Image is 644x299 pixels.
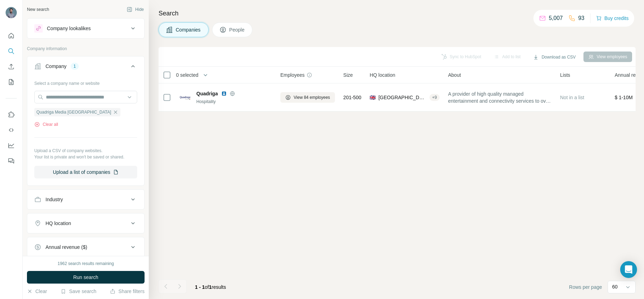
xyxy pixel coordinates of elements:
button: Download as CSV [528,52,580,62]
button: Enrich CSV [6,60,17,73]
span: 201-500 [343,94,361,101]
button: My lists [6,76,17,88]
span: A provider of high quality managed entertainment and connectivity services to over 250,000 hotel ... [448,90,552,104]
button: Dashboard [6,139,17,152]
span: 1 - 1 [195,284,205,290]
div: + 9 [429,94,440,101]
button: Company lookalikes [27,20,144,37]
p: Upload a CSV of company websites. [34,148,137,154]
button: Hide [122,4,149,15]
button: Save search [61,288,96,295]
p: Your list is private and won't be saved or shared. [34,154,137,160]
div: Company [45,63,66,70]
button: Annual revenue ($) [27,239,144,256]
span: Rows per page [569,284,602,291]
span: HQ location [370,72,395,79]
div: Hospitality [196,98,272,105]
div: Annual revenue ($) [45,244,87,251]
div: Industry [45,196,63,203]
p: Company information [27,46,145,52]
span: Quadriga Media [GEOGRAPHIC_DATA] [36,109,111,115]
button: View 84 employees [280,92,335,103]
span: [GEOGRAPHIC_DATA], [GEOGRAPHIC_DATA], [GEOGRAPHIC_DATA] [378,94,426,101]
button: Buy credits [596,13,629,23]
button: Search [6,45,17,57]
span: Lists [560,72,570,79]
button: Run search [27,271,145,284]
span: of [205,284,209,290]
span: results [195,284,226,290]
span: Run search [73,274,98,281]
button: Clear [27,288,47,295]
img: LinkedIn logo [221,91,227,96]
div: 1 [71,63,79,69]
button: Use Surfe API [6,124,17,136]
span: Size [343,72,353,79]
img: Logo of Quadriga [180,92,191,103]
button: Industry [27,191,144,208]
p: 5,007 [549,14,563,22]
span: $ 1-10M [615,95,632,100]
div: Open Intercom Messenger [620,261,637,278]
button: Use Surfe on LinkedIn [6,108,17,121]
span: Employees [280,72,304,79]
span: 1 [209,284,212,290]
span: Companies [176,26,201,33]
div: Select a company name or website [34,77,137,87]
p: 93 [578,14,584,22]
div: Company lookalikes [47,25,91,32]
div: HQ location [45,220,71,227]
span: About [448,72,461,79]
p: 60 [612,283,618,290]
button: Share filters [110,288,145,295]
span: 0 selected [176,72,198,79]
span: View 84 employees [294,94,330,101]
h4: Search [159,8,636,18]
button: Company1 [27,58,144,77]
div: 1962 search results remaining [58,260,114,267]
img: Avatar [6,7,17,18]
span: Quadriga [196,90,218,97]
button: Clear all [34,121,58,128]
span: Not in a list [560,95,584,100]
button: HQ location [27,215,144,232]
button: Upload a list of companies [34,166,137,178]
button: Quick start [6,29,17,42]
span: People [229,26,245,33]
span: 🇬🇧 [370,94,376,101]
button: Feedback [6,155,17,167]
div: New search [27,6,49,13]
